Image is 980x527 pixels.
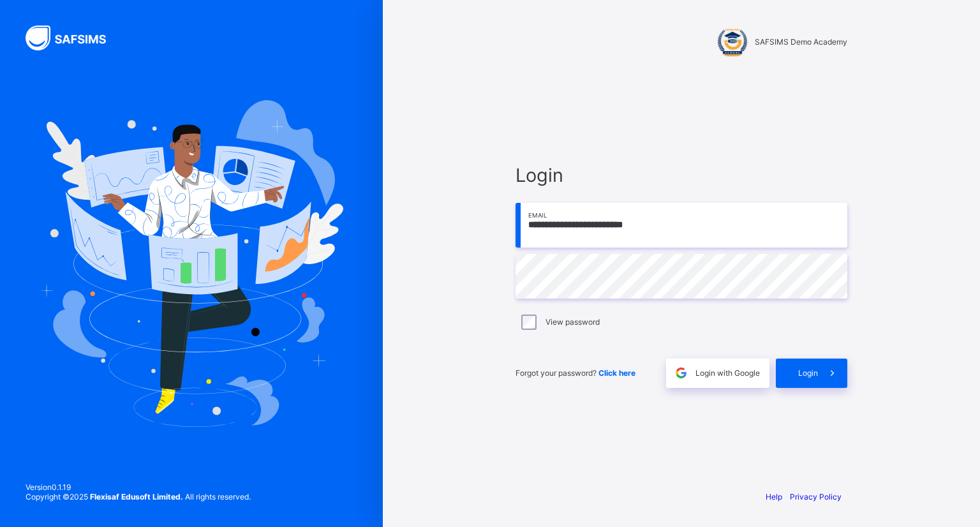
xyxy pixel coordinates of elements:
label: View password [546,317,600,327]
a: Click here [598,368,635,378]
img: SAFSIMS Logo [26,26,121,50]
span: Version 0.1.19 [26,482,251,492]
span: Login [798,368,818,378]
span: SAFSIMS Demo Academy [755,37,847,47]
a: Help [766,492,782,501]
img: Hero Image [40,100,343,427]
span: Login [516,164,847,186]
strong: Flexisaf Edusoft Limited. [90,492,183,501]
span: Copyright © 2025 All rights reserved. [26,492,251,501]
img: google.396cfc9801f0270233282035f929180a.svg [674,366,688,380]
span: Login with Google [695,368,760,378]
span: Forgot your password? [516,368,635,378]
a: Privacy Policy [790,492,842,501]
